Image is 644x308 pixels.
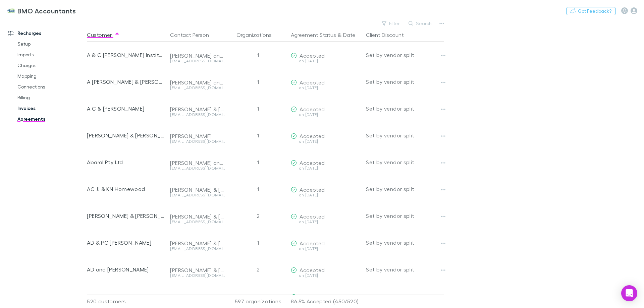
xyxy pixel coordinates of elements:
img: BMO Accountants's Logo [7,7,15,15]
span: Accepted [300,52,325,59]
div: Set by vendor split [366,176,444,202]
div: 1 [228,149,288,176]
div: Set by vendor split [366,149,444,176]
div: [PERSON_NAME] and [PERSON_NAME] [170,294,225,300]
button: Customer [87,28,120,42]
a: Setup [11,39,91,49]
a: Invoices [11,103,91,114]
div: A [PERSON_NAME] & [PERSON_NAME] [87,68,165,95]
div: 1 [228,95,288,122]
a: BMO Accountants [3,3,80,19]
div: on [DATE] [291,193,361,197]
div: 520 customers [87,295,167,308]
span: Accepted [300,186,325,193]
div: Open Intercom Messenger [621,285,637,301]
div: [EMAIL_ADDRESS][DOMAIN_NAME] [170,59,225,63]
a: Imports [11,49,91,60]
div: [EMAIL_ADDRESS][DOMAIN_NAME] [170,247,225,251]
div: [PERSON_NAME] & [PERSON_NAME] [170,240,225,247]
div: [EMAIL_ADDRESS][DOMAIN_NAME] [170,86,225,90]
div: Set by vendor split [366,42,444,68]
button: Filter [378,19,404,27]
div: [PERSON_NAME] & [PERSON_NAME] Family Trust [87,202,165,229]
div: [EMAIL_ADDRESS][DOMAIN_NAME] [170,139,225,143]
div: on [DATE] [291,86,361,90]
p: 86.5% Accepted (450/520) [291,295,361,308]
div: Set by vendor split [366,68,444,95]
button: Organizations [236,28,280,42]
div: AC JJ & KN Homewood [87,176,165,202]
span: Accepted [300,294,325,300]
div: Set by vendor split [366,95,444,122]
div: [PERSON_NAME] & [PERSON_NAME] [170,267,225,273]
div: Set by vendor split [366,122,444,149]
div: [EMAIL_ADDRESS][DOMAIN_NAME] [170,113,225,117]
div: A & C [PERSON_NAME] Institute of Biochemic Medicine [87,42,165,68]
h3: BMO Accountants [17,7,76,15]
span: Accepted [300,267,325,273]
span: Accepted [300,79,325,85]
div: on [DATE] [291,220,361,224]
div: on [DATE] [291,139,361,143]
a: Billing [11,92,91,103]
span: Accepted [300,160,325,166]
a: Recharges [1,28,91,39]
div: [EMAIL_ADDRESS][DOMAIN_NAME] [170,166,225,170]
div: [PERSON_NAME] and [PERSON_NAME] [170,79,225,86]
button: Date [343,28,355,42]
div: [PERSON_NAME] and [PERSON_NAME] [170,160,225,166]
div: [EMAIL_ADDRESS][DOMAIN_NAME] [170,220,225,224]
div: AD and [PERSON_NAME] [87,256,165,283]
div: 1 [228,122,288,149]
div: 1 [228,68,288,95]
div: 2 [228,256,288,283]
button: Got Feedback? [566,7,616,15]
div: 2 [228,202,288,229]
div: Set by vendor split [366,229,444,256]
button: Contact Person [170,28,217,42]
div: [PERSON_NAME] & [PERSON_NAME] [170,106,225,113]
div: [PERSON_NAME] & [PERSON_NAME] [170,186,225,193]
div: 1 [228,176,288,202]
div: [EMAIL_ADDRESS][DOMAIN_NAME] [170,193,225,197]
div: 597 organizations [228,295,288,308]
div: on [DATE] [291,247,361,251]
div: 1 [228,42,288,68]
div: on [DATE] [291,166,361,170]
div: on [DATE] [291,273,361,278]
div: [PERSON_NAME] & [PERSON_NAME] [170,213,225,220]
div: [PERSON_NAME] and [PERSON_NAME] [170,52,225,59]
div: A C & [PERSON_NAME] [87,95,165,122]
span: Accepted [300,133,325,139]
div: [EMAIL_ADDRESS][DOMAIN_NAME] [170,273,225,278]
div: [PERSON_NAME] & [PERSON_NAME] [87,122,165,149]
div: on [DATE] [291,59,361,63]
a: Mapping [11,71,91,81]
button: Client Discount [366,28,412,42]
button: Search [405,19,436,27]
div: Set by vendor split [366,256,444,283]
div: & [291,28,361,42]
span: Accepted [300,213,325,220]
div: 1 [228,229,288,256]
a: Charges [11,60,91,71]
span: Accepted [300,240,325,246]
a: Connections [11,81,91,92]
button: Agreement Status [291,28,336,42]
a: Agreements [11,114,91,124]
div: Abaral Pty Ltd [87,149,165,176]
div: on [DATE] [291,113,361,117]
div: [PERSON_NAME] [170,133,225,139]
div: Set by vendor split [366,202,444,229]
span: Accepted [300,106,325,112]
div: AD & PC [PERSON_NAME] [87,229,165,256]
